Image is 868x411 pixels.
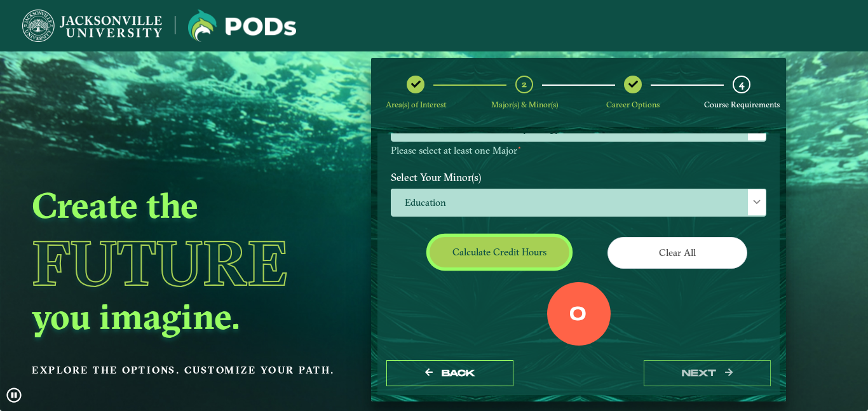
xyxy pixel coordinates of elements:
p: Please select at least one Major [391,145,766,157]
img: Jacksonville University logo [22,10,162,42]
label: 0 [569,303,587,327]
p: Explore the options. Customize your path. [32,361,341,380]
button: Calculate credit hours [430,237,569,267]
span: Area(s) of Interest [386,100,446,109]
h2: you imagine. [32,294,341,339]
button: Back [386,360,513,386]
span: Back [442,368,475,379]
span: Career Options [606,100,660,109]
h2: Create the [32,183,341,227]
img: Jacksonville University logo [188,10,296,42]
button: Clear All [607,237,747,268]
label: Select Your Minor(s) [381,165,776,189]
span: Major(s) & Minor(s) [491,100,558,109]
span: Education [391,189,766,217]
button: next [644,360,771,386]
span: 2 [522,78,527,90]
span: Course Requirements [704,100,780,109]
span: 4 [739,78,744,90]
h1: Future [32,232,341,294]
sup: ⋆ [517,143,522,152]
